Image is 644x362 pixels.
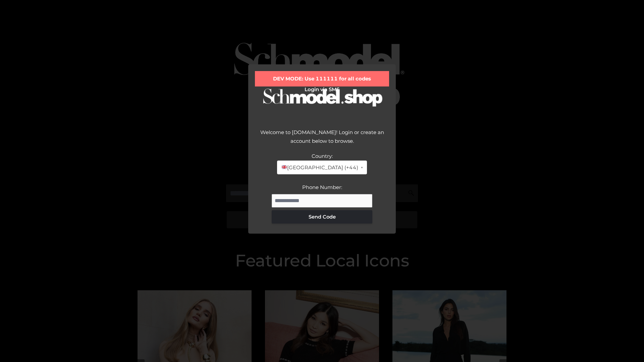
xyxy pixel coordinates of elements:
[272,210,372,224] button: Send Code
[281,163,358,172] span: [GEOGRAPHIC_DATA] (+44)
[302,184,342,190] label: Phone Number:
[312,153,333,159] label: Country:
[282,165,287,170] img: 🇬🇧
[255,128,389,152] div: Welcome to [DOMAIN_NAME]! Login or create an account below to browse.
[255,71,389,86] div: DEV MODE: Use 111111 for all codes
[255,86,389,93] h2: Login via SMS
